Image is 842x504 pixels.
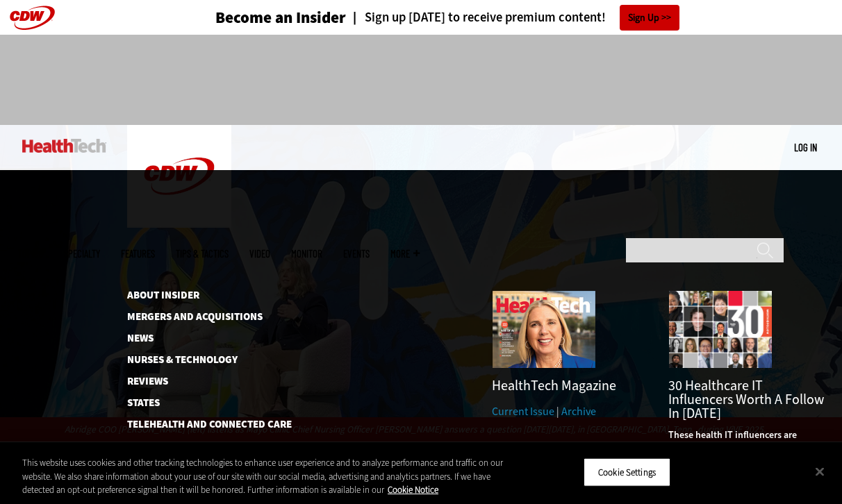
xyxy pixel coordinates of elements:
[561,404,596,419] a: Archive
[127,312,270,322] a: Mergers and Acquisitions
[620,5,679,31] a: Sign Up
[794,141,817,153] a: Log in
[556,404,559,419] span: |
[215,10,346,26] h3: Become an Insider
[127,376,270,387] a: Reviews
[127,290,270,301] a: About Insider
[388,484,438,496] a: More information about your privacy
[492,290,596,369] img: Summer 2025 cover
[168,49,674,111] iframe: advertisement
[127,419,270,430] a: Telehealth and Connected Care
[794,140,817,155] div: User menu
[22,456,505,497] div: This website uses cookies and other tracking technologies to enhance user experience and to analy...
[127,355,270,365] a: Nurses & Technology
[492,404,554,419] a: Current Issue
[127,333,270,344] a: News
[584,457,670,487] button: Cookie Settings
[22,139,106,153] img: Home
[804,456,835,487] button: Close
[668,290,773,369] img: collage of influencers
[127,441,270,451] a: The Pulse
[127,398,270,408] a: States
[163,10,346,26] a: Become an Insider
[492,379,647,393] h3: HealthTech Magazine
[346,11,606,24] a: Sign up [DATE] to receive premium content!
[127,125,231,228] img: Home
[668,376,824,423] a: 30 Healthcare IT Influencers Worth a Follow in [DATE]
